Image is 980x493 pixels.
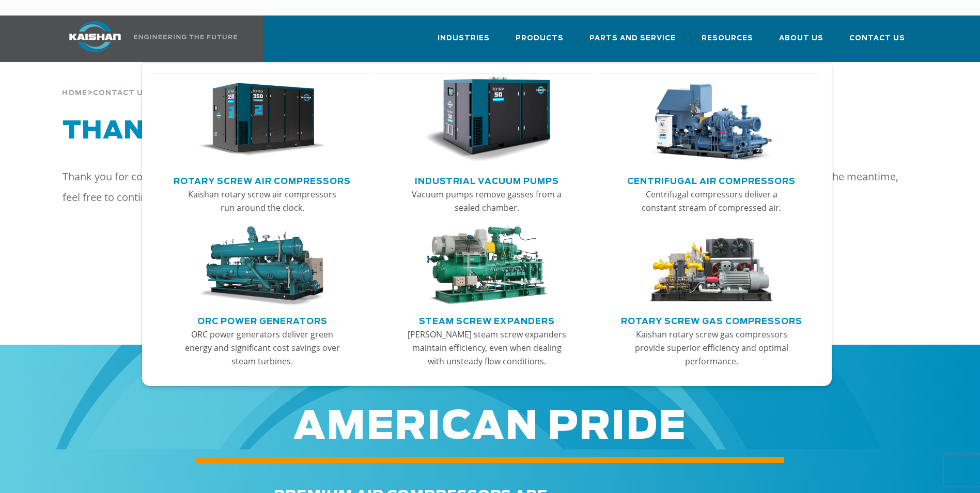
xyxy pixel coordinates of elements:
[182,328,343,368] p: ORC power generators deliver green energy and significant cost savings over steam turbines.
[174,172,351,188] a: Rotary Screw Air Compressors
[438,33,490,44] span: Industries
[419,312,555,328] a: Steam Screw Expanders
[438,25,490,60] a: Industries
[63,166,899,208] p: Thank you for contacting us! Depending on the nature of your inquiry, a member of our team or a t...
[516,33,564,44] span: Products
[198,226,325,306] img: thumb-ORC-Power-Generators
[93,90,149,97] span: Contact Us
[849,33,905,44] span: Contact Us
[415,172,559,188] a: Industrial Vacuum Pumps
[631,188,792,214] p: Centrifugal compressors deliver a constant stream of compressed air.
[849,25,905,60] a: Contact Us
[134,35,237,39] img: Engineering the future
[56,16,239,62] a: Kaishan USA
[779,33,823,44] span: About Us
[702,33,753,44] span: Resources
[631,328,792,368] p: Kaishan rotary screw gas compressors provide superior efficiency and optimal performance.
[621,312,802,328] a: Rotary Screw Gas Compressors
[182,188,343,214] p: Kaishan rotary screw air compressors run around the clock.
[702,25,753,60] a: Resources
[589,25,676,60] a: Parts and Service
[62,88,87,97] a: Home
[589,33,676,44] span: Parts and Service
[198,77,325,163] img: thumb-Rotary-Screw-Air-Compressors
[406,188,567,214] p: Vacuum pumps remove gasses from a sealed chamber.
[423,226,550,306] img: thumb-Steam-Screw-Expanders
[627,172,796,188] a: Centrifugal Air Compressors
[93,88,149,97] a: Contact Us
[516,25,564,60] a: Products
[56,21,134,52] img: kaishan logo
[779,25,823,60] a: About Us
[406,328,567,368] p: [PERSON_NAME] steam screw expanders maintain efficiency, even when dealing with unsteady flow con...
[423,77,550,163] img: thumb-Industrial-Vacuum-Pumps
[63,119,232,144] span: Thank You
[648,77,775,163] img: thumb-Centrifugal-Air-Compressors
[648,226,775,306] img: thumb-Rotary-Screw-Gas-Compressors
[197,312,328,328] a: ORC Power Generators
[62,62,298,101] div: > >
[62,90,87,97] span: Home
[63,119,531,144] span: for Contacting Us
